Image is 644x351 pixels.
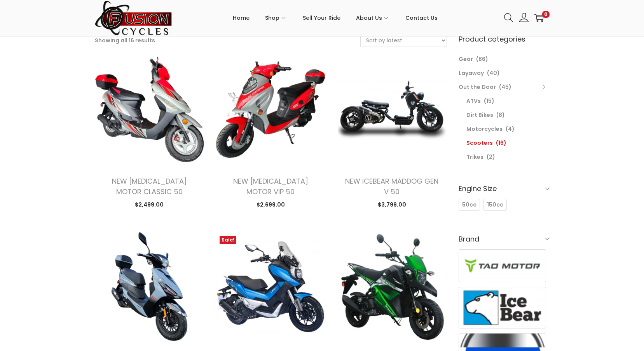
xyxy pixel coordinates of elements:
[405,0,438,35] a: Contact Us
[173,0,498,35] nav: Primary navigation
[462,201,476,209] span: 50cc
[303,0,340,35] a: Sell Your Ride
[506,125,515,133] span: (4)
[459,83,496,91] a: Out the Door
[233,176,308,196] a: NEW [MEDICAL_DATA] MOTOR VIP 50
[257,201,285,209] span: 2,699.00
[303,8,340,28] span: Sell Your Ride
[496,139,506,147] span: (16)
[356,0,390,35] a: About Us
[496,111,505,119] span: (8)
[466,111,493,119] a: Dirt Bikes
[459,69,484,77] a: Layaway
[466,125,503,133] a: Motorcycles
[265,8,279,28] span: Shop
[466,139,493,147] a: Scooters
[265,0,287,35] a: Shop
[484,97,494,105] span: (15)
[378,201,381,209] span: $
[257,201,260,209] span: $
[361,34,447,47] select: Shop order
[378,201,406,209] span: 3,799.00
[476,55,488,63] span: (86)
[466,153,483,161] a: Trikes
[466,97,481,105] a: ATVs
[356,8,382,28] span: About Us
[233,0,250,35] a: Home
[95,35,155,46] p: Showing all 16 results
[459,179,550,198] h6: Engine Size
[487,153,495,161] span: (2)
[487,201,503,209] span: 150cc
[112,176,187,196] a: NEW [MEDICAL_DATA] MOTOR CLASSIC 50
[459,250,546,282] img: Tao Motor
[459,55,473,63] a: Gear
[459,230,550,248] h6: Brand
[405,8,438,28] span: Contact Us
[135,201,164,209] span: 2,499.00
[487,69,500,77] span: (40)
[534,13,544,23] a: 0
[499,83,511,91] span: (45)
[135,201,138,209] span: $
[233,8,250,28] span: Home
[345,176,438,196] a: NEW ICEBEAR MADDOG GEN V 50
[459,34,550,44] h6: Product categories
[459,287,546,328] img: Ice Bear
